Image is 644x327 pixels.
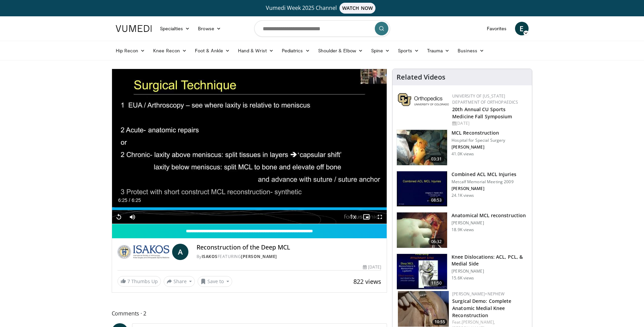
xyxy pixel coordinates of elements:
[428,280,445,287] span: 11:50
[112,69,387,224] video-js: Video Player
[132,197,141,203] span: 6:25
[363,264,381,270] div: [DATE]
[397,130,447,165] img: Marx_MCL_100004569_3.jpg.150x105_q85_crop-smart_upscale.jpg
[118,197,127,203] span: 6:25
[116,25,152,32] img: VuMedi Logo
[452,212,526,219] h3: Anatomical MCL reconstruction
[452,106,512,120] a: 20th Annual CU Sports Medicine Fall Symposium
[346,210,360,224] button: Playback Rate
[397,130,528,166] a: 03:31 MCL Reconstruction Hospital for Special Surgery [PERSON_NAME] 41.0K views
[241,254,277,259] a: [PERSON_NAME]
[398,93,449,106] img: 355603a8-37da-49b6-856f-e00d7e9307d3.png.150x105_q85_autocrop_double_scale_upscale_version-0.2.png
[428,238,445,245] span: 06:32
[339,3,375,14] span: WATCH NOW
[191,44,234,57] a: Foot & Ankle
[367,44,394,57] a: Spine
[452,171,516,178] h3: Combined ACL MCL Injuries
[112,44,149,57] a: Hip Recon
[398,291,449,327] a: 10:55
[112,309,387,318] span: Comments 2
[373,210,387,224] button: Fullscreen
[452,275,474,281] p: 15.6K views
[254,20,390,37] input: Search topics, interventions
[452,93,518,105] a: University of [US_STATE] Department of Orthopaedics
[164,276,195,287] button: Share
[452,220,526,226] p: [PERSON_NAME]
[423,44,454,57] a: Trauma
[278,44,314,57] a: Pediatrics
[452,298,511,319] a: Surgical Demo: Complete Anatomic Medial Knee Reconstruction
[360,210,373,224] button: Enable picture-in-picture mode
[397,73,445,81] h4: Related Videos
[462,319,495,325] a: [PERSON_NAME],
[428,156,445,162] span: 03:31
[198,276,232,287] button: Save to
[452,193,474,198] p: 24.1K views
[428,197,445,204] span: 08:53
[433,319,447,325] span: 10:55
[112,210,126,224] button: Replay
[397,212,528,248] a: 06:32 Anatomical MCL reconstruction [PERSON_NAME] 18.9K views
[397,254,447,289] img: stuart_1_100001324_3.jpg.150x105_q85_crop-smart_upscale.jpg
[452,151,474,157] p: 41.0K views
[452,144,505,150] p: [PERSON_NAME]
[117,276,161,287] a: 7 Thumbs Up
[515,22,529,35] a: E
[126,210,139,224] button: Mute
[353,277,381,286] span: 822 views
[197,244,381,251] h4: Reconstruction of the Deep MCL
[452,254,528,267] h3: Knee Dislocations: ACL, PCL, & Medial Side
[394,44,423,57] a: Sports
[127,278,130,285] span: 7
[202,254,218,259] a: ISAKOS
[172,244,188,260] a: A
[454,44,488,57] a: Business
[129,197,130,203] span: /
[397,212,447,248] img: 623e18e9-25dc-4a09-a9c4-890ff809fced.150x105_q85_crop-smart_upscale.jpg
[149,44,191,57] a: Knee Recon
[112,207,387,210] div: Progress Bar
[234,44,278,57] a: Hand & Wrist
[156,22,194,35] a: Specialties
[452,138,505,143] p: Hospital for Special Surgery
[197,254,381,260] div: By FEATURING
[483,22,511,35] a: Favorites
[452,179,516,185] p: Metcalf Memorial Meeting 2009
[452,227,474,233] p: 18.9K views
[397,171,528,207] a: 08:53 Combined ACL MCL Injuries Metcalf Memorial Meeting 2009 [PERSON_NAME] 24.1K views
[397,254,528,290] a: 11:50 Knee Dislocations: ACL, PCL, & Medial Side [PERSON_NAME] 15.6K views
[194,22,225,35] a: Browse
[117,3,528,14] a: Vumedi Week 2025 ChannelWATCH NOW
[117,244,169,260] img: ISAKOS
[452,120,527,126] div: [DATE]
[452,186,516,191] p: [PERSON_NAME]
[314,44,367,57] a: Shoulder & Elbow
[452,130,505,136] h3: MCL Reconstruction
[452,291,504,297] a: [PERSON_NAME]+Nephew
[397,171,447,207] img: 641017_3.png.150x105_q85_crop-smart_upscale.jpg
[398,291,449,327] img: 626f4643-25aa-4a58-b31d-45f1c32319e6.150x105_q85_crop-smart_upscale.jpg
[452,269,528,274] p: [PERSON_NAME]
